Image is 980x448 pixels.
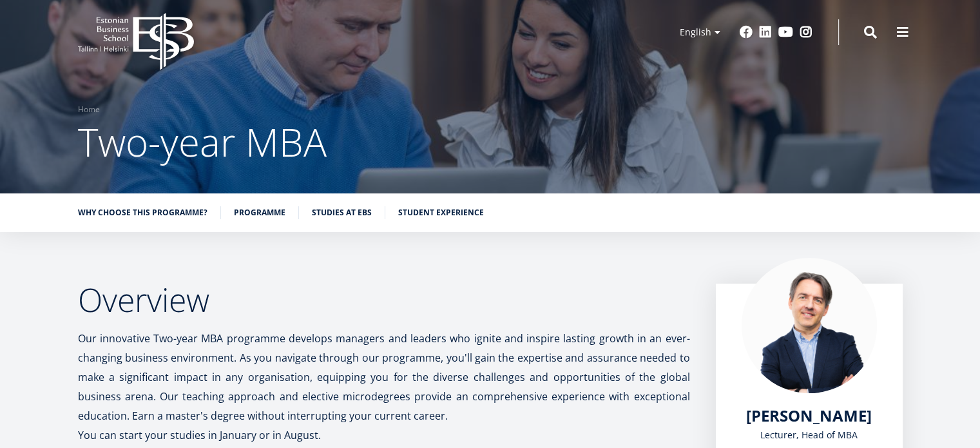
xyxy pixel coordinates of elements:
[78,329,690,425] p: Our innovative Two-year MBA programme develops managers and leaders who ignite and inspire lastin...
[15,179,120,191] span: One-year MBA (in Estonian)
[78,284,690,316] h2: Overview
[800,26,812,39] a: Instagram
[740,26,753,39] a: Facebook
[312,206,372,219] a: Studies at EBS
[746,406,872,425] a: [PERSON_NAME]
[742,258,877,393] img: Marko Rillo
[398,206,484,219] a: Student experience
[234,206,285,219] a: Programme
[78,425,690,445] p: You can start your studies in January or in August.
[15,196,70,208] span: Two-year MBA
[78,103,100,116] a: Home
[778,26,793,39] a: Youtube
[306,1,347,12] span: Last Name
[15,213,124,224] span: Technology Innovation MBA
[3,180,12,188] input: One-year MBA (in Estonian)
[746,405,872,426] span: [PERSON_NAME]
[3,213,12,222] input: Technology Innovation MBA
[78,115,327,168] span: Two-year MBA
[3,197,12,205] input: Two-year MBA
[759,26,772,39] a: Linkedin
[78,206,207,219] a: Why choose this programme?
